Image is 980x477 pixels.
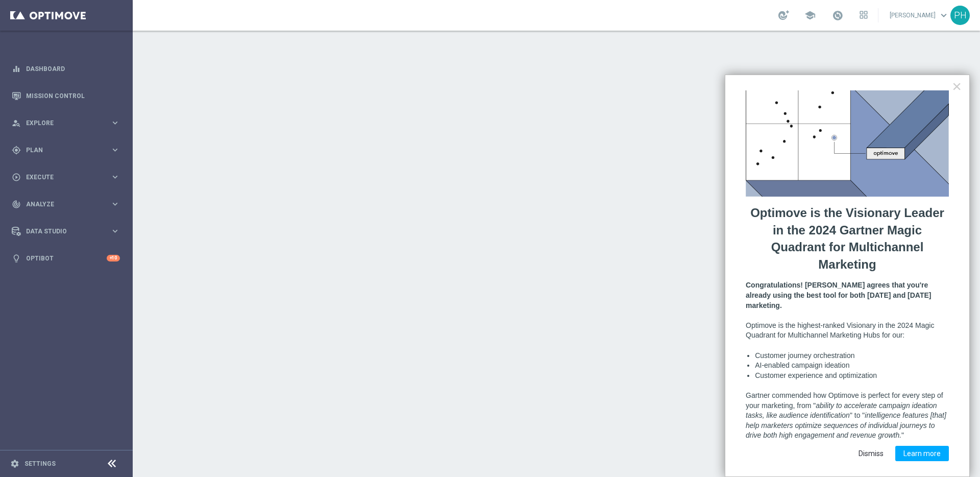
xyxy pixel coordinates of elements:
span: school [804,10,816,21]
strong: Optimove is the Visionary Leader in the 2024 Gartner Magic Quadrant for Multichannel Marketing [750,206,947,271]
div: Dashboard [12,55,120,82]
p: Optimove is the highest-ranked Visionary in the 2024 Magic Quadrant for Multichannel Marketing Hu... [746,321,949,341]
span: Explore [26,120,110,126]
span: Gartner commended how Optimove is perfect for every step of your marketing, from " [746,391,945,410]
li: Customer journey orchestration [755,351,949,361]
div: Data Studio [12,227,110,236]
li: AI-enabled campaign ideation [755,361,949,371]
span: Data Studio [26,228,110,234]
button: Close [952,78,962,94]
a: Settings [24,461,56,467]
img: PostFunnel Summit 2019 TLV [746,90,949,197]
a: Optibot [26,245,107,272]
i: equalizer [12,64,21,74]
div: Analyze [12,200,110,209]
i: keyboard_arrow_right [110,172,120,182]
em: intelligence features [that] help marketers optimize sequences of individual journeys to drive bo... [746,411,948,439]
a: Mission Control [26,82,120,109]
span: Plan [26,147,110,153]
span: Analyze [26,201,110,207]
a: [PERSON_NAME] [889,8,950,23]
button: Learn more [895,446,949,461]
div: PH [950,6,970,25]
span: keyboard_arrow_down [938,10,949,21]
span: " to " [850,411,865,419]
button: Dismiss [850,446,892,461]
i: track_changes [12,200,21,209]
i: person_search [12,118,21,128]
span: Execute [26,174,110,180]
strong: Congratulations! [PERSON_NAME] agrees that you're already using the best tool for both [DATE] and... [746,281,933,309]
i: keyboard_arrow_right [110,199,120,209]
i: settings [10,459,19,468]
i: keyboard_arrow_right [110,145,120,155]
i: lightbulb [12,254,21,263]
i: gps_fixed [12,146,21,155]
div: Explore [12,118,110,128]
div: Optibot [12,245,120,272]
div: +10 [107,255,120,261]
em: ability to accelerate campaign ideation tasks, like audience identification [746,401,939,420]
div: Plan [12,146,110,155]
a: Dashboard [26,55,120,82]
i: keyboard_arrow_right [110,226,120,236]
div: Mission Control [12,82,120,109]
i: play_circle_outline [12,173,21,182]
span: " [901,431,904,439]
div: Execute [12,173,110,182]
li: Customer experience and optimization [755,371,949,381]
i: keyboard_arrow_right [110,118,120,128]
